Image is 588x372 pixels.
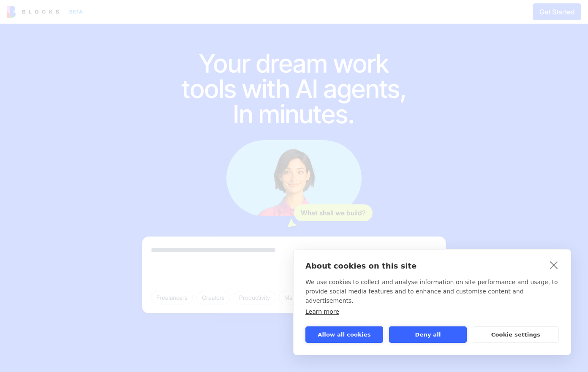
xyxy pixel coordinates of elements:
strong: About cookies on this site [305,261,416,270]
p: We use cookies to collect and analyse information on site performance and usage, to provide socia... [305,277,559,305]
button: Allow all cookies [305,326,383,343]
a: close [547,258,561,272]
a: Learn more [305,308,339,315]
button: Cookie settings [473,326,559,343]
button: Deny all [389,326,467,343]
